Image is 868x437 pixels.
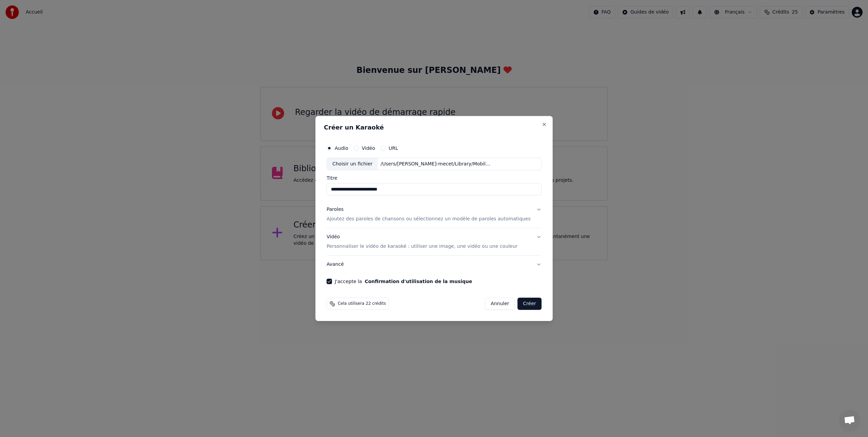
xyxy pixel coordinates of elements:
[327,201,541,228] button: ParolesAjoutez des paroles de chansons ou sélectionnez un modèle de paroles automatiques
[324,124,544,131] h2: Créer un Karaoké
[327,234,517,250] div: Vidéo
[335,279,472,284] label: J'accepte la
[335,146,348,151] label: Audio
[327,176,541,181] label: Titre
[327,206,343,213] div: Paroles
[327,158,378,170] div: Choisir un fichier
[518,298,541,310] button: Créer
[362,146,375,151] label: Vidéo
[327,229,541,256] button: VidéoPersonnaliser le vidéo de karaoké : utiliser une image, une vidéo ou une couleur
[378,161,493,167] div: /Users/[PERSON_NAME]-mecet/Library/Mobile Documents/com~apple~CloudDocs/eMastered_okdanceavecmoi_...
[389,146,398,151] label: URL
[327,216,531,223] p: Ajoutez des paroles de chansons ou sélectionnez un modèle de paroles automatiques
[327,256,541,273] button: Avancé
[485,298,515,310] button: Annuler
[338,301,386,306] span: Cela utilisera 22 crédits
[327,243,517,250] p: Personnaliser le vidéo de karaoké : utiliser une image, une vidéo ou une couleur
[365,279,472,284] button: J'accepte la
